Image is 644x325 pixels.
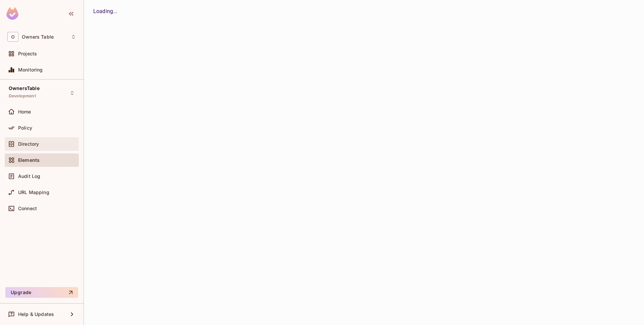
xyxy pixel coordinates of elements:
span: Workspace: Owners Table [22,34,54,40]
span: Audit Log [18,174,40,179]
span: Directory [18,141,39,147]
button: Upgrade [5,287,78,298]
span: Connect [18,206,37,211]
span: O [7,32,18,42]
div: Loading... [93,7,635,15]
span: OwnersTable [9,86,40,91]
span: Monitoring [18,67,43,73]
span: URL Mapping [18,190,49,195]
span: Projects [18,51,37,56]
span: Policy [18,125,32,131]
span: Home [18,109,31,114]
span: Development [9,93,36,99]
img: SReyMgAAAABJRU5ErkJggg== [6,7,18,20]
span: Help & Updates [18,312,54,317]
span: Elements [18,157,40,163]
